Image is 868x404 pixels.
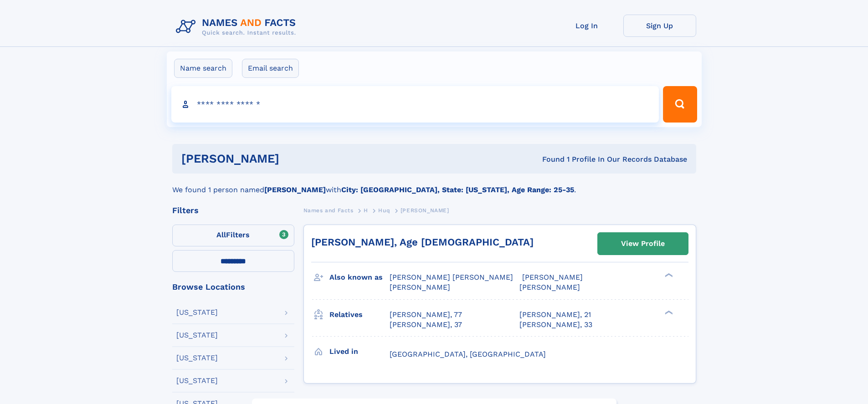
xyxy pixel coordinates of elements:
[341,185,574,194] b: City: [GEOGRAPHIC_DATA], State: [US_STATE], Age Range: 25-35
[174,59,232,78] label: Name search
[390,310,462,320] a: [PERSON_NAME], 77
[172,206,294,215] div: Filters
[364,207,368,214] span: H
[390,283,450,291] span: [PERSON_NAME]
[663,309,673,315] div: ❯
[598,233,688,255] a: View Profile
[176,354,218,362] div: [US_STATE]
[172,225,294,246] label: Filters
[172,174,696,195] div: We found 1 person named with .
[390,273,513,281] span: [PERSON_NAME] [PERSON_NAME]
[378,207,390,214] span: Huq
[329,307,390,322] h3: Relatives
[311,236,534,248] a: [PERSON_NAME], Age [DEMOGRAPHIC_DATA]
[329,270,390,285] h3: Also known as
[242,59,299,78] label: Email search
[171,86,659,123] input: search input
[303,205,354,216] a: Names and Facts
[364,205,368,216] a: H
[329,344,390,359] h3: Lived in
[411,154,687,164] div: Found 1 Profile In Our Records Database
[550,15,623,37] a: Log In
[172,283,294,291] div: Browse Locations
[264,185,326,194] b: [PERSON_NAME]
[621,233,665,254] div: View Profile
[401,207,449,214] span: [PERSON_NAME]
[519,310,591,320] a: [PERSON_NAME], 21
[663,272,673,278] div: ❯
[390,320,462,330] a: [PERSON_NAME], 37
[176,332,218,339] div: [US_STATE]
[390,350,546,358] span: [GEOGRAPHIC_DATA], [GEOGRAPHIC_DATA]
[181,153,411,164] h1: [PERSON_NAME]
[519,320,592,330] a: [PERSON_NAME], 33
[378,205,390,216] a: Huq
[623,15,696,37] a: Sign Up
[519,283,580,291] span: [PERSON_NAME]
[176,309,218,316] div: [US_STATE]
[522,273,583,281] span: [PERSON_NAME]
[172,15,303,39] img: Logo Names and Facts
[216,230,226,239] span: All
[663,86,697,123] button: Search Button
[176,377,218,384] div: [US_STATE]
